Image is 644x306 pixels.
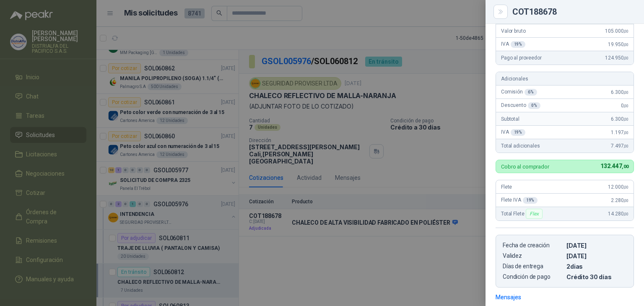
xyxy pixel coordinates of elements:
span: IVA [501,41,525,48]
span: 12.000 [608,184,628,190]
div: 19 % [523,197,538,204]
div: Mensajes [496,293,521,302]
p: Condición de pago [503,273,563,280]
div: 19 % [511,41,526,48]
span: ,00 [623,29,628,34]
span: ,00 [623,198,628,203]
span: 19.950 [608,41,628,47]
span: 6.300 [611,116,628,122]
span: ,00 [623,185,628,189]
p: [DATE] [566,252,627,259]
p: Validez [503,252,563,259]
span: ,00 [623,104,628,108]
span: 0 [621,103,628,109]
span: ,00 [623,42,628,47]
div: 6 % [525,89,537,96]
span: 7.497 [611,143,628,149]
span: Pago al proveedor [501,55,542,61]
span: Flete IVA [501,197,538,204]
div: 19 % [511,129,526,136]
p: [DATE] [566,242,627,249]
span: Comisión [501,89,537,96]
span: ,00 [623,130,628,135]
span: Descuento [501,102,540,109]
span: ,00 [623,56,628,60]
span: ,00 [623,90,628,95]
span: Valor bruto [501,28,525,34]
span: ,00 [623,212,628,216]
div: Flex [526,209,542,219]
span: ,00 [623,144,628,148]
span: 6.300 [611,89,628,95]
span: 105.000 [605,28,628,34]
p: Crédito 30 días [566,273,627,280]
span: ,00 [623,117,628,122]
div: 0 % [528,102,540,109]
p: 2 dias [566,263,627,270]
div: COT188678 [512,8,634,16]
p: Cobro al comprador [501,164,549,169]
button: Close [496,7,506,17]
p: Fecha de creación [503,242,563,249]
span: ,00 [622,164,628,169]
span: IVA [501,129,525,136]
p: Días de entrega [503,263,563,270]
span: 132.447 [600,163,628,169]
span: Subtotal [501,116,519,122]
div: Adicionales [496,72,634,86]
span: 1.197 [611,130,628,135]
span: 2.280 [611,197,628,203]
span: Flete [501,184,512,190]
span: Total Flete [501,209,544,219]
span: 124.950 [605,55,628,61]
div: Total adicionales [496,139,634,153]
span: 14.280 [608,211,628,217]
